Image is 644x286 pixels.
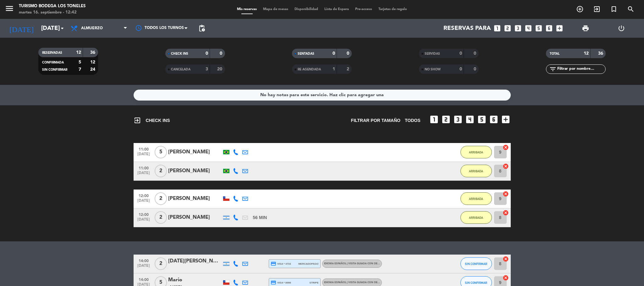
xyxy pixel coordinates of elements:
span: 14:00 [136,257,151,264]
span: ARRIBADA [469,151,483,154]
span: RE AGENDADA [298,68,321,71]
button: menu [5,4,14,15]
strong: 0 [220,51,223,56]
span: print [582,25,589,32]
span: CANCELADA [171,68,190,71]
span: ARRIBADA [469,197,483,201]
span: Idioma Español | Visita guiada con degustacion itinerante - Degustación Fuego Blanco [324,281,450,284]
strong: 0 [474,67,477,71]
strong: 7 [79,67,81,72]
i: looks_5 [477,114,487,124]
span: Mapa de mesas [260,8,291,11]
span: 5 [155,146,167,158]
i: cancel [503,210,509,216]
i: credit_card [271,261,276,267]
span: [DATE] [136,217,151,225]
strong: 5 [79,60,81,64]
span: Lista de Espera [321,8,352,11]
span: RESERVADAS [42,51,62,54]
div: martes 16. septiembre - 12:42 [19,9,85,16]
span: [DATE] [136,152,151,159]
span: Almuerzo [81,26,103,30]
i: looks_two [441,114,451,124]
div: Mario [168,276,222,284]
div: LOG OUT [603,19,639,38]
span: 12:00 [136,211,151,218]
span: Reservas para [443,25,491,32]
i: looks_5 [535,24,543,32]
span: SERVIDAS [425,52,440,55]
span: SIN CONFIRMAR [465,281,487,284]
span: mercadopago [298,262,318,266]
i: filter_list [549,65,557,73]
span: [DATE] [136,264,151,271]
div: [PERSON_NAME] [168,195,222,203]
strong: 1 [333,67,335,71]
i: looks_one [429,114,439,124]
span: TODOS [405,117,421,124]
span: visa * 8998 [271,280,291,285]
strong: 12 [90,60,96,64]
span: ARRIBADA [469,216,483,219]
span: Pre-acceso [352,8,375,11]
strong: 36 [90,50,96,55]
i: add_circle_outline [576,5,584,13]
i: cancel [503,191,509,197]
strong: 0 [460,51,462,56]
span: 14:00 [136,276,151,283]
i: cancel [503,144,509,151]
span: [DATE] [136,171,151,178]
span: 56 MIN [253,214,267,221]
span: pending_actions [198,25,206,32]
div: [PERSON_NAME] [168,148,222,156]
button: ARRIBADA [460,211,492,224]
i: [DATE] [5,21,38,35]
span: 2 [155,211,167,224]
span: Disponibilidad [291,8,321,11]
span: 12:00 [136,192,151,199]
button: ARRIBADA [460,146,492,158]
span: [DATE] [136,199,151,206]
i: looks_one [493,24,501,32]
span: 2 [155,192,167,205]
strong: 12 [584,51,589,56]
span: 11:00 [136,164,151,171]
i: turned_in_not [610,5,618,13]
span: NO SHOW [425,68,441,71]
span: SIN CONFIRMAR [42,68,67,71]
i: credit_card [271,280,276,285]
i: menu [5,4,14,13]
div: No hay notas para este servicio. Haz clic para agregar una [260,91,384,99]
span: Filtrar por tamaño [351,117,400,124]
div: [PERSON_NAME] [168,213,222,222]
strong: 0 [206,51,208,56]
button: SIN CONFIRMAR [460,257,492,270]
i: search [627,5,635,13]
i: looks_4 [524,24,532,32]
div: [PERSON_NAME] [168,167,222,175]
span: SENTADAS [298,52,314,55]
i: power_settings_new [618,25,625,32]
strong: 0 [333,51,335,56]
span: CONFIRMADA [42,61,64,64]
i: add_box [555,24,564,32]
strong: 24 [90,67,96,72]
i: arrow_drop_down [58,25,66,32]
span: stripe [310,281,319,285]
span: Tarjetas de regalo [375,8,410,11]
i: looks_3 [514,24,522,32]
span: SIN CONFIRMAR [465,262,487,266]
strong: 0 [347,51,350,56]
strong: 12 [76,50,81,55]
i: cancel [503,275,509,281]
i: exit_to_app [593,5,601,13]
strong: 20 [217,67,223,71]
i: looks_6 [545,24,553,32]
span: visa * 4733 [271,261,291,267]
strong: 3 [206,67,208,71]
strong: 2 [347,67,350,71]
i: looks_3 [453,114,463,124]
div: Turismo Bodega Los Toneles [19,3,85,9]
span: 2 [155,165,167,177]
strong: 0 [474,51,477,56]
